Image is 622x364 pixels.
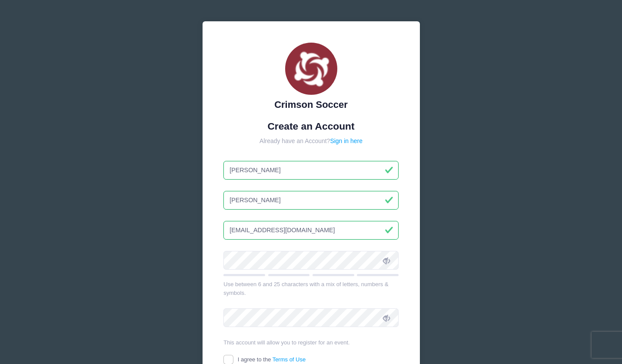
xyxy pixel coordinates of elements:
input: First Name [223,161,399,180]
input: Last Name [223,191,399,210]
a: Sign in here [330,137,363,144]
div: Already have an Account? [223,137,399,146]
h1: Create an Account [223,120,399,132]
input: Email [223,221,399,240]
span: I agree to the [238,356,306,363]
div: This account will allow you to register for an event. [223,338,399,347]
img: Crimson Soccer [285,43,337,95]
a: Terms of Use [273,356,306,363]
div: Crimson Soccer [223,97,399,112]
div: Use between 6 and 25 characters with a mix of letters, numbers & symbols. [223,280,399,297]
